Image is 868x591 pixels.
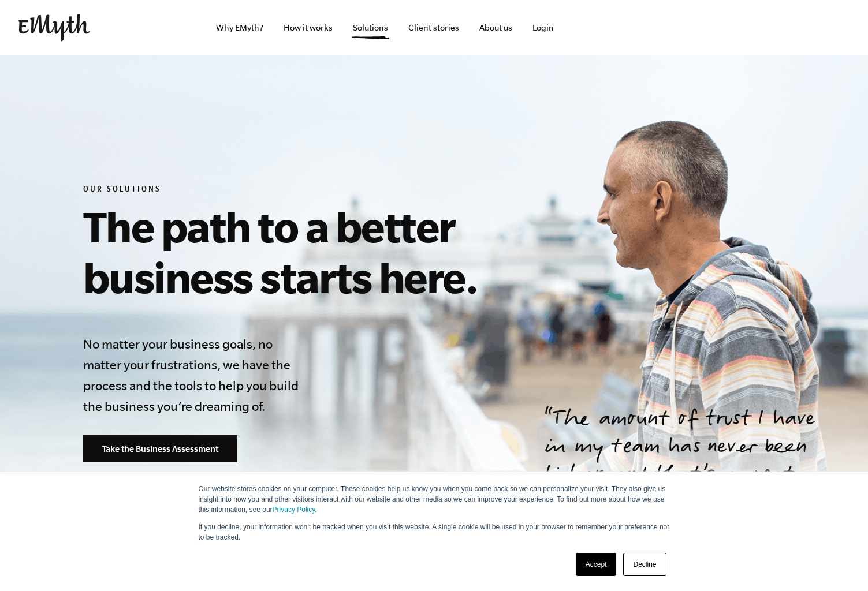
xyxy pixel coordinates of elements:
[83,334,305,417] h4: No matter your business goals, no matter your frustrations, we have the process and the tools to ...
[83,185,610,196] h6: Our Solutions
[273,506,315,514] a: Privacy Policy
[199,522,670,543] p: If you decline, your information won’t be tracked when you visit this website. A single cookie wi...
[729,15,850,40] iframe: Embedded CTA
[83,435,237,463] a: Take the Business Assessment
[545,407,840,545] p: The amount of trust I have in my team has never been higher, and that’s a great feeling—to have a...
[576,553,617,576] a: Accept
[83,201,610,302] h1: The path to a better business starts here.
[18,14,90,42] img: EMyth
[199,484,670,515] p: Our website stores cookies on your computer. These cookies help us know you when you come back so...
[623,553,666,576] a: Decline
[602,15,723,40] iframe: Embedded CTA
